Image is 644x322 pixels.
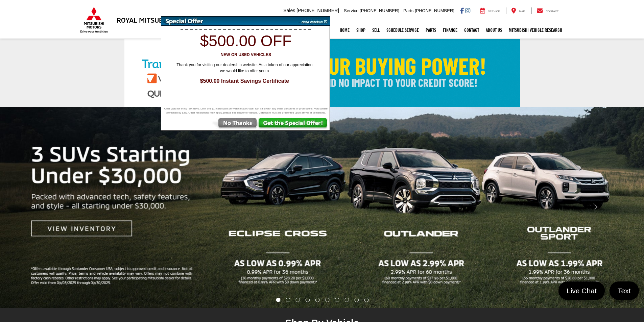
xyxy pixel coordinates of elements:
[563,286,600,295] span: Live Chat
[163,107,329,115] span: Offer valid for thirty (30) days. Limit one (1) certificate per vehicle purchase. Not valid with ...
[558,281,605,300] a: Live Chat
[482,22,505,39] a: About Us
[610,281,639,300] a: Text
[383,22,422,39] a: Schedule Service: Opens in a new tab
[165,53,327,57] h3: New or Used Vehicles
[506,7,530,14] a: Map
[546,10,558,13] span: Contact
[344,298,349,302] li: Go to slide number 8.
[286,298,290,302] li: Go to slide number 2.
[325,298,329,302] li: Go to slide number 6.
[364,298,368,302] li: Go to slide number 10.
[172,62,317,74] span: Thank you for visiting our dealership website. As a token of our appreciation we would like to of...
[168,77,320,85] span: $500.00 Instant Savings Certificate
[276,298,280,302] li: Go to slide number 1.
[315,298,320,302] li: Go to slide number 5.
[335,298,339,302] li: Go to slide number 7.
[344,8,358,13] span: Service
[360,8,399,13] span: [PHONE_NUMBER]
[211,118,258,130] img: No Thanks, Continue to Website
[283,8,295,13] span: Sales
[306,298,310,302] li: Go to slide number 4.
[422,22,439,39] a: Parts: Opens in a new tab
[465,8,470,13] a: Instagram: Click to visit our Instagram page
[547,120,644,294] button: Click to view next picture.
[296,8,339,13] span: [PHONE_NUMBER]
[296,298,300,302] li: Go to slide number 3.
[124,39,520,107] img: Check Your Buying Power
[79,7,109,33] img: Mitsubishi
[461,22,482,39] a: Contact
[403,8,413,13] span: Parts
[614,286,634,295] span: Text
[531,7,564,14] a: Contact
[415,8,454,13] span: [PHONE_NUMBER]
[258,118,330,130] img: Get the Special Offer
[353,22,369,39] a: Shop
[369,22,383,39] a: Sell
[336,22,353,39] a: Home
[296,17,330,26] img: close window
[505,22,566,39] a: Mitsubishi Vehicle Research
[161,17,296,26] img: Special Offer
[460,8,464,13] a: Facebook: Click to visit our Facebook page
[117,16,176,24] h3: Royal Mitsubishi
[519,10,525,13] span: Map
[354,298,359,302] li: Go to slide number 9.
[165,32,327,50] h1: $500.00 off
[475,7,505,14] a: Service
[488,10,500,13] span: Service
[439,22,461,39] a: Finance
